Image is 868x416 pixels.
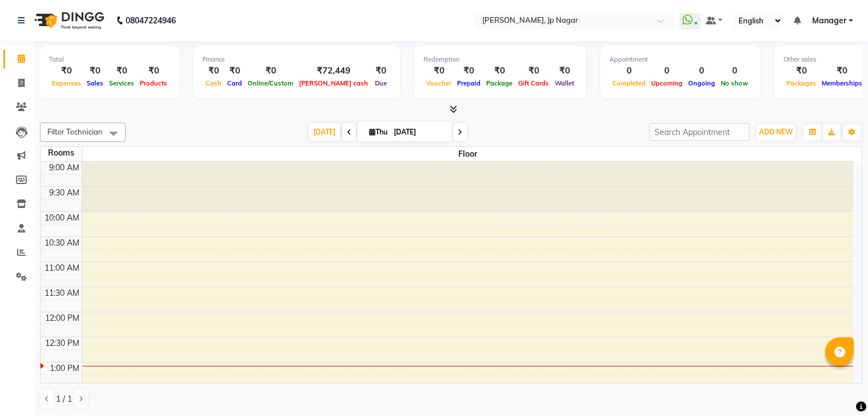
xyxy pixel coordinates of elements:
[41,147,82,159] div: Rooms
[47,362,82,374] div: 1:00 PM
[423,64,454,78] div: ₹0
[47,187,82,199] div: 9:30 AM
[203,55,391,64] div: Finance
[685,64,718,78] div: 0
[203,64,224,78] div: ₹0
[42,287,82,299] div: 11:30 AM
[784,64,819,78] div: ₹0
[106,79,137,87] span: Services
[820,370,857,405] iframe: chat widget
[296,64,371,78] div: ₹72,449
[648,64,685,78] div: 0
[812,15,846,27] span: Manager
[224,79,245,87] span: Card
[609,64,648,78] div: 0
[759,128,793,136] span: ADD NEW
[42,237,82,249] div: 10:30 AM
[685,79,718,87] span: Ongoing
[718,64,751,78] div: 0
[423,55,577,64] div: Redemption
[309,123,340,141] span: [DATE]
[224,64,245,78] div: ₹0
[82,147,854,161] span: Floor
[483,64,515,78] div: ₹0
[29,5,107,36] img: logo
[515,79,552,87] span: Gift Cards
[819,64,865,78] div: ₹0
[515,64,552,78] div: ₹0
[423,79,454,87] span: Voucher
[454,64,483,78] div: ₹0
[552,64,577,78] div: ₹0
[296,79,371,87] span: [PERSON_NAME] cash
[203,79,224,87] span: Cash
[84,64,106,78] div: ₹0
[137,64,170,78] div: ₹0
[106,64,137,78] div: ₹0
[49,79,84,87] span: Expenses
[552,79,577,87] span: Wallet
[390,124,447,141] input: 2025-09-04
[245,79,296,87] span: Online/Custom
[649,123,749,141] input: Search Appointment
[42,212,82,224] div: 10:00 AM
[609,55,751,64] div: Appointment
[245,64,296,78] div: ₹0
[42,262,82,274] div: 11:00 AM
[454,79,483,87] span: Prepaid
[43,312,82,324] div: 12:00 PM
[718,79,751,87] span: No show
[756,124,796,140] button: ADD NEW
[371,64,391,78] div: ₹0
[483,79,515,87] span: Package
[47,162,82,174] div: 9:00 AM
[372,79,390,87] span: Due
[43,337,82,349] div: 12:30 PM
[784,79,819,87] span: Packages
[47,127,103,136] span: Filter Technician
[366,128,390,136] span: Thu
[609,79,648,87] span: Completed
[648,79,685,87] span: Upcoming
[137,79,170,87] span: Products
[819,79,865,87] span: Memberships
[49,64,84,78] div: ₹0
[84,79,106,87] span: Sales
[56,393,72,405] span: 1 / 1
[49,55,170,64] div: Total
[126,5,176,36] b: 08047224946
